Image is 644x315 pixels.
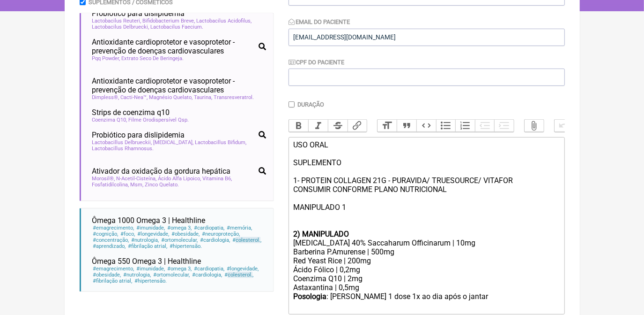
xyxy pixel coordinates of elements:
span: cardiopatia [193,266,225,272]
div: Astaxantina | 0,5mg [293,283,559,292]
span: Lactobacilus Delbruecki [92,24,149,30]
span: fibrilação atrial [92,278,133,284]
button: Bold [289,120,309,132]
label: CPF do Paciente [289,59,345,66]
span: ortomolecular [153,272,190,278]
button: Increase Level [494,120,514,132]
span: Ômega 550 Omega 3 | Healthline [92,257,201,266]
span: Lactobacillus Bifidum [195,139,247,146]
span: foco [120,231,135,237]
button: Code [416,120,436,132]
span: obesidade [92,272,121,278]
span: colesterol [236,237,260,243]
div: [MEDICAL_DATA] 40% Saccaharum Officinarum | 10mg [293,238,559,247]
span: Antioxidante cardioprotetor e vasoprotetor - prevenção de doenças cardiovasculares [92,77,266,94]
span: N-Acetil-Cisteína [117,176,157,182]
button: Bullets [436,120,456,132]
span: Lactobacilus Faecium [151,24,204,30]
span: Taurina [194,94,213,100]
span: Lactobacillus Delbrueckii [92,139,152,146]
label: Email do Paciente [289,18,350,25]
span: Vitamina B6 [203,176,232,182]
span: imunidade [136,225,165,231]
span: aprendizado [92,243,126,249]
strong: Posologia [293,292,326,301]
span: cognição [92,231,118,237]
span: Fosfatidilcolina [92,182,129,188]
span: Antioxidante cardioprotetor e vasoprotetor - prevenção de doenças cardiovasculares [92,38,255,55]
span: omega 3 [167,266,192,272]
span: hipertensão [134,278,167,284]
span: fibrilação atrial [127,243,168,249]
button: Attach Files [525,120,544,132]
span: Bifidobacterium Breve [143,18,195,24]
span: omega 3 [167,225,192,231]
div: Red Yeast Rice | 200mg [293,256,559,265]
span: neuroproteção [201,231,240,237]
span: colesterol [228,272,252,278]
span: Extrato Seco De Beringeja [122,55,184,61]
div: : [PERSON_NAME] 1 dose 1x ao dia após o jantar ㅤ [293,292,559,311]
span: concentração [92,237,129,243]
span: Magnésio Quelato [149,94,193,100]
span: cardiopatia [193,225,225,231]
span: Transresveratrol [214,94,254,100]
div: Coenzima Q10 | 2mg [293,274,559,283]
span: [MEDICAL_DATA] [154,139,194,146]
span: Lactobacillus Rhamnosus [92,146,154,152]
span: longevidade [137,231,170,237]
span: nutrologia [131,237,159,243]
span: memória [226,225,252,231]
button: Link [348,120,367,132]
span: Zinco Quelato [145,182,179,188]
span: cardiologia [192,272,222,278]
div: Ácido Fólico | 0,2mg [293,265,559,274]
span: hipertensão [169,243,202,249]
strong: 2) MANIPULADO [293,230,349,238]
button: Italic [308,120,328,132]
span: Ativador da oxidação da gordura hepática [92,167,231,176]
button: Quote [397,120,416,132]
span: obesidade [171,231,200,237]
span: cardiologia [200,237,230,243]
span: emagrecimento [92,266,134,272]
span: Lactobacilus Acidofilus [197,18,252,24]
label: Duração [297,101,324,108]
span: longevidade [226,266,259,272]
span: Probiótico para dislipidemia [92,9,185,18]
span: Filme Orodispersível Qsp [129,117,189,123]
div: USO ORAL SUPLEMENTO 1- PROTEIN COLLAGEN 21G - PURAVIDA/ TRUESOURCE/ VITAFOR CONSUMIR CONFORME PLA... [293,140,559,230]
span: Msm [131,182,144,188]
span: Ácido Alfa Lipoico [158,176,201,182]
span: Lactobacilus Reuteri [92,18,141,24]
span: emagrecimento [92,225,134,231]
span: Cacti-Nea™ [121,94,148,100]
button: Heading [378,120,397,132]
button: Undo [555,120,574,132]
span: Morosil® [92,176,115,182]
span: Ômega 1000 Omega 3 | Healthline [92,216,206,225]
span: ortomolecular [161,237,198,243]
span: imunidade [136,266,165,272]
button: Strikethrough [328,120,348,132]
button: Decrease Level [475,120,495,132]
span: Pqq Powder [92,55,120,61]
span: Probiótico para dislipidemia [92,131,185,139]
span: Strips de coenzima q10 [92,108,170,117]
button: Numbers [455,120,475,132]
span: Coenzima Q10 [92,117,127,123]
span: nutrologia [123,272,151,278]
span: Dimpless® [92,94,119,100]
div: Barberina P.Amurense | 500mg [293,247,559,256]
